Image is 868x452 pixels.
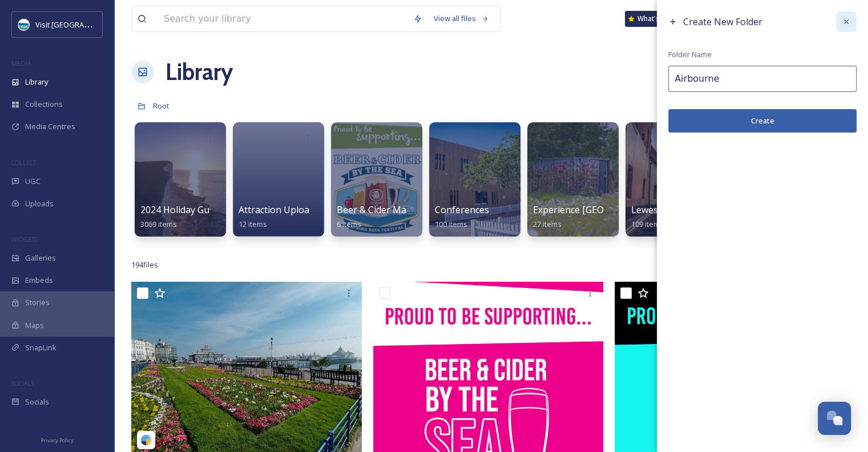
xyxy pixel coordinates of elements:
[533,203,725,216] span: Experience [GEOGRAPHIC_DATA]/VisitBritain
[165,55,233,89] a: Library
[25,320,44,331] span: Maps
[11,59,31,67] span: MEDIA
[428,7,495,30] a: View all files
[11,158,36,167] span: COLLECT
[337,203,460,216] span: Beer & Cider Marketing Pack
[668,66,857,92] input: Name
[25,198,54,209] span: Uploads
[533,219,562,229] span: 27 items
[435,203,489,216] span: Conferences
[25,99,63,110] span: Collections
[25,253,56,263] span: Galleries
[18,19,30,30] img: Capture.JPG
[631,219,664,229] span: 109 items
[11,235,38,243] span: WIDGETS
[631,203,658,216] span: Lewes
[25,275,53,286] span: Embeds
[818,402,851,435] button: Open Chat
[140,434,152,446] img: snapsea-logo.png
[239,219,267,229] span: 12 items
[683,15,762,28] span: Create New Folder
[25,77,48,87] span: Library
[239,203,319,216] span: Attraction Uploads
[435,205,489,229] a: Conferences100 items
[337,205,460,229] a: Beer & Cider Marketing Pack6 items
[25,397,49,407] span: Socials
[668,109,857,133] button: Create
[153,99,169,113] a: Root
[25,297,50,308] span: Stories
[533,205,725,229] a: Experience [GEOGRAPHIC_DATA]/VisitBritain27 items
[140,205,222,229] a: 2024 Holiday Guide3069 items
[668,49,712,60] span: Folder Name
[239,205,319,229] a: Attraction Uploads12 items
[337,219,361,229] span: 6 items
[25,176,41,187] span: UGC
[41,437,74,444] span: Privacy Policy
[41,433,74,446] a: Privacy Policy
[153,101,169,111] span: Root
[131,259,158,270] span: 194 file s
[625,11,682,27] a: What's New
[140,203,222,216] span: 2024 Holiday Guide
[35,19,213,30] span: Visit [GEOGRAPHIC_DATA] and [GEOGRAPHIC_DATA]
[140,219,177,229] span: 3069 items
[631,205,664,229] a: Lewes109 items
[435,219,467,229] span: 100 items
[11,379,34,387] span: SOCIALS
[25,342,56,353] span: SnapLink
[25,121,75,132] span: Media Centres
[158,6,407,31] input: Search your library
